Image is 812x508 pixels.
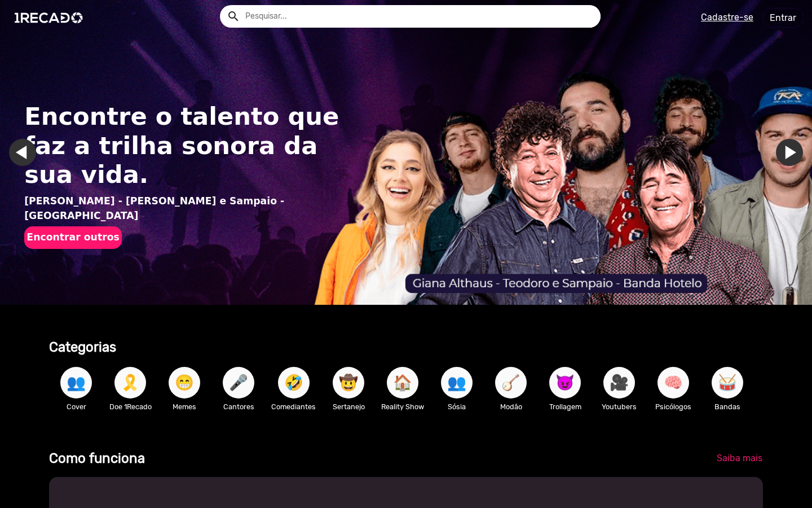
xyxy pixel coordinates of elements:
[664,367,683,398] span: 🧠
[163,401,206,412] p: Memes
[701,12,753,23] u: Cadastre-se
[49,450,145,466] b: Como funciona
[447,367,466,398] span: 👥
[708,448,771,468] a: Saiba mais
[381,401,424,412] p: Reality Show
[603,367,635,398] button: 🎥
[49,339,116,355] b: Categorias
[610,367,629,398] span: 🎥
[278,367,310,398] button: 🤣
[712,367,743,398] button: 🥁
[441,367,473,398] button: 👥
[339,367,358,398] span: 🤠
[544,401,586,412] p: Trollagem
[549,367,581,398] button: 😈
[24,102,349,190] h1: Encontre o talento que faz a trilha sonora da sua vida.
[387,367,418,398] button: 🏠
[55,401,98,412] p: Cover
[776,139,803,166] a: Ir para o próximo slide
[333,367,364,398] button: 🤠
[114,367,146,398] button: 🎗️
[718,367,737,398] span: 🥁
[555,367,575,398] span: 😈
[271,401,316,412] p: Comediantes
[393,367,412,398] span: 🏠
[109,401,152,412] p: Doe 1Recado
[598,401,641,412] p: Youtubers
[24,194,349,224] p: [PERSON_NAME] - [PERSON_NAME] e Sampaio - [GEOGRAPHIC_DATA]
[9,139,36,166] a: Ir para o último slide
[60,367,92,398] button: 👥
[489,401,532,412] p: Modão
[217,401,260,412] p: Cantores
[121,367,140,398] span: 🎗️
[501,367,520,398] span: 🪕
[67,367,86,398] span: 👥
[657,367,689,398] button: 🧠
[175,367,194,398] span: 😁
[760,401,803,412] p: Atletas
[223,6,242,25] button: Example home icon
[227,10,240,23] mat-icon: Example home icon
[652,401,695,412] p: Psicólogos
[762,8,804,28] a: Entrar
[706,401,749,412] p: Bandas
[223,367,254,398] button: 🎤
[169,367,200,398] button: 😁
[237,5,601,28] input: Pesquisar...
[229,367,248,398] span: 🎤
[435,401,478,412] p: Sósia
[284,367,303,398] span: 🤣
[717,453,762,463] span: Saiba mais
[327,401,370,412] p: Sertanejo
[495,367,527,398] button: 🪕
[24,226,122,249] button: Encontrar outros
